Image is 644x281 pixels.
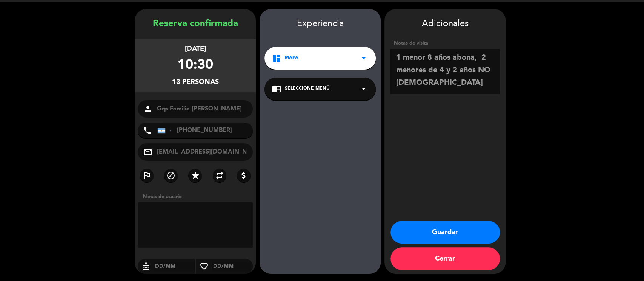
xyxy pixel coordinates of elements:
i: star [191,171,200,180]
i: phone [143,126,152,135]
i: dashboard [272,54,281,63]
div: [DATE] [185,43,206,54]
div: Experiencia [260,17,381,31]
span: MAPA [285,54,298,62]
div: Notas de usuario [139,193,256,201]
i: person [143,104,152,113]
input: DD/MM [154,262,195,271]
div: Reserva confirmada [135,17,256,31]
input: DD/MM [212,262,253,271]
div: Notas de visita [390,39,500,47]
i: arrow_drop_down [359,84,368,93]
div: 13 personas [172,77,219,88]
i: repeat [215,171,224,180]
button: Guardar [390,221,500,244]
i: block [166,171,175,180]
i: outlined_flag [142,171,151,180]
i: chrome_reader_mode [272,84,281,93]
i: cake [138,262,154,271]
i: attach_money [239,171,248,180]
div: 10:30 [177,54,213,77]
i: arrow_drop_down [359,54,368,63]
div: Adicionales [390,17,500,31]
i: favorite_border [196,262,212,271]
i: mail_outline [143,147,152,157]
div: Argentina: +54 [158,123,175,138]
span: Seleccione Menú [285,85,330,93]
button: Cerrar [390,247,500,270]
